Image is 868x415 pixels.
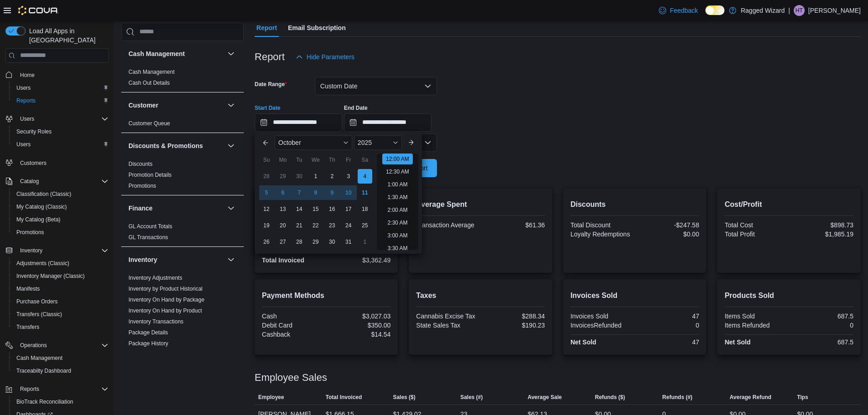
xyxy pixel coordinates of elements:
label: Date Range [255,81,287,88]
div: day-10 [341,185,356,200]
span: Security Roles [13,126,108,137]
h3: Cash Management [128,49,185,58]
a: BioTrack Reconciliation [13,396,77,407]
div: day-18 [358,202,372,216]
p: | [788,5,790,16]
button: Adjustments (Classic) [9,257,112,270]
div: Items Refunded [724,322,787,329]
span: Promotions [13,227,108,238]
div: day-19 [259,218,274,233]
span: Package Details [128,329,168,336]
span: Users [16,113,108,124]
div: day-7 [292,185,307,200]
div: day-5 [259,185,274,200]
button: Inventory [128,255,224,264]
span: Manifests [16,285,40,292]
button: Operations [2,339,112,352]
div: State Sales Tax [416,322,478,329]
span: Inventory Adjustments [128,274,182,282]
span: Refunds ($) [595,394,625,401]
div: day-4 [358,169,372,184]
p: Ragged Wizard [741,5,785,16]
a: Transfers (Classic) [13,309,66,320]
div: Fr [341,153,356,167]
button: Discounts & Promotions [128,141,224,150]
a: Transfers [13,322,43,333]
a: Product Expirations [128,351,176,358]
div: Loyalty Redemptions [570,231,633,238]
div: 47 [637,338,699,346]
span: Feedback [670,6,698,15]
button: Customer [226,100,236,111]
div: day-11 [358,185,372,200]
button: Reports [2,383,112,395]
span: Cash Management [13,353,108,364]
span: Security Roles [16,128,51,135]
h3: Inventory [128,255,157,264]
span: Cash Out Details [128,79,170,87]
button: Inventory [226,254,236,265]
div: InvoicesRefunded [570,322,633,329]
div: day-17 [341,202,356,216]
div: day-13 [276,202,290,216]
button: Inventory [16,245,46,256]
div: day-29 [308,235,323,249]
div: $61.36 [483,221,545,229]
div: $3,027.03 [328,313,390,320]
span: Transfers [16,323,39,331]
div: Debit Card [262,322,324,329]
a: Inventory Adjustments [128,275,182,281]
div: Discounts & Promotions [121,159,244,195]
div: Su [259,153,274,167]
button: Customer [128,101,224,110]
div: Total Cost [724,221,787,229]
span: Home [16,69,108,81]
span: Hide Parameters [307,52,354,61]
span: Traceabilty Dashboard [13,365,108,376]
a: Customer Queue [128,120,170,127]
button: Custom Date [315,77,437,95]
button: Transfers (Classic) [9,308,112,321]
h2: Invoices Sold [570,290,699,301]
div: day-6 [276,185,290,200]
button: My Catalog (Classic) [9,200,112,213]
a: Home [16,70,38,81]
a: Discounts [128,161,153,167]
button: Security Roles [9,125,112,138]
a: Inventory On Hand by Package [128,297,205,303]
strong: Net Sold [570,338,596,346]
li: 12:30 AM [382,166,413,177]
h2: Taxes [416,290,545,301]
button: Users [2,113,112,125]
div: Tu [292,153,307,167]
button: Manifests [9,282,112,295]
a: Adjustments (Classic) [13,258,73,269]
a: Security Roles [13,126,55,137]
div: October, 2025 [258,168,373,250]
button: Inventory Manager (Classic) [9,270,112,282]
div: Cash Management [121,67,244,92]
a: GL Account Totals [128,223,172,230]
span: BioTrack Reconciliation [13,396,108,407]
span: My Catalog (Beta) [13,214,108,225]
li: 1:00 AM [384,179,411,190]
a: Cash Management [128,69,175,75]
ul: Time [377,154,418,250]
button: Open list of options [424,139,431,146]
span: Traceabilty Dashboard [16,367,71,374]
button: Purchase Orders [9,295,112,308]
button: Operations [16,340,51,351]
span: Customers [16,157,108,169]
div: day-28 [259,169,274,184]
span: Load All Apps in [GEOGRAPHIC_DATA] [26,26,108,45]
button: Home [2,68,112,82]
input: Dark Mode [705,5,724,15]
li: 3:00 AM [384,230,411,241]
button: Finance [128,204,224,213]
span: Cash Management [128,68,175,76]
span: Catalog [16,176,108,187]
div: Cash [262,313,324,320]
